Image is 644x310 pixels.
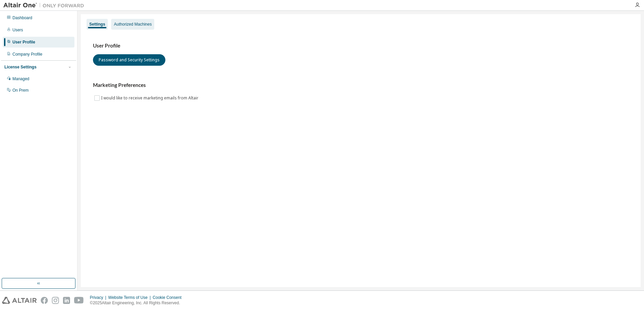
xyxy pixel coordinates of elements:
div: Cookie Consent [153,295,185,300]
div: Users [12,27,23,33]
div: Settings [89,22,105,27]
div: Managed [12,76,29,82]
img: facebook.svg [41,297,48,304]
p: © 2025 Altair Engineering, Inc. All Rights Reserved. [90,300,186,306]
div: Privacy [90,295,108,300]
img: linkedin.svg [63,297,70,304]
h3: User Profile [93,42,629,49]
div: On Prem [12,88,29,93]
img: Altair One [3,2,88,9]
div: Dashboard [12,15,32,21]
img: instagram.svg [52,297,59,304]
img: altair_logo.svg [2,297,37,304]
img: youtube.svg [74,297,84,304]
div: User Profile [12,39,35,45]
h3: Marketing Preferences [93,82,629,89]
label: I would like to receive marketing emails from Altair [101,94,200,102]
div: Company Profile [12,52,42,57]
div: License Settings [4,64,36,70]
div: Authorized Machines [114,22,152,27]
button: Password and Security Settings [93,54,165,66]
div: Website Terms of Use [108,295,153,300]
